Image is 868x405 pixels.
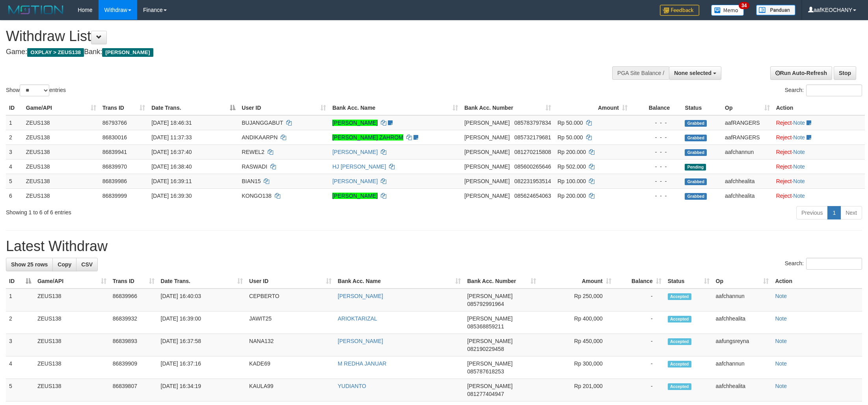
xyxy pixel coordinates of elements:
[102,193,127,199] span: 86839999
[668,361,691,367] span: Accepted
[6,188,23,203] td: 6
[34,379,110,401] td: ZEUS138
[539,356,615,379] td: Rp 300,000
[464,163,510,170] span: [PERSON_NAME]
[6,238,862,254] h1: Latest Withdraw
[711,5,744,16] img: Button%20Memo.svg
[612,66,669,80] div: PGA Site Balance /
[158,379,246,401] td: [DATE] 16:34:19
[806,258,862,270] input: Search:
[557,193,586,199] span: Rp 200.000
[338,360,387,367] a: M REDHA JANUAR
[110,356,158,379] td: 86839909
[615,274,665,289] th: Balance: activate to sort column ascending
[246,311,335,334] td: JAWIT25
[464,120,510,126] span: [PERSON_NAME]
[6,379,34,401] td: 5
[246,379,335,401] td: KAULA99
[785,258,862,270] label: Search:
[158,311,246,334] td: [DATE] 16:39:00
[806,84,862,96] input: Search:
[834,66,856,80] a: Stop
[665,274,713,289] th: Status: activate to sort column ascending
[34,311,110,334] td: ZEUS138
[776,134,792,141] a: Reject
[158,289,246,311] td: [DATE] 16:40:03
[461,101,554,115] th: Bank Acc. Number: activate to sort column ascending
[6,28,571,44] h1: Withdraw List
[242,178,261,184] span: BIAN15
[76,258,98,271] a: CSV
[110,289,158,311] td: 86839966
[467,391,504,397] span: Copy 081277404947 to clipboard
[557,178,586,184] span: Rp 100.000
[722,101,773,115] th: Op: activate to sort column ascending
[242,134,278,141] span: ANDIKAARPN
[23,101,99,115] th: Game/API: activate to sort column ascending
[685,193,707,200] span: Grabbed
[514,178,551,184] span: Copy 082231953514 to clipboard
[6,311,34,334] td: 2
[242,163,267,170] span: RASWADI
[242,193,271,199] span: KONGO138
[246,274,335,289] th: User ID: activate to sort column ascending
[332,134,403,141] a: [PERSON_NAME] ZAHROM
[23,188,99,203] td: ZEUS138
[332,193,378,199] a: [PERSON_NAME]
[464,178,510,184] span: [PERSON_NAME]
[148,101,238,115] th: Date Trans.: activate to sort column descending
[776,193,792,199] a: Reject
[329,101,461,115] th: Bank Acc. Name: activate to sort column ascending
[713,356,772,379] td: aafchannun
[773,101,865,115] th: Action
[668,383,691,390] span: Accepted
[634,148,679,156] div: - - -
[557,149,586,155] span: Rp 200.000
[338,383,366,389] a: YUDIANTO
[52,258,76,271] a: Copy
[793,193,805,199] a: Note
[660,5,699,16] img: Feedback.jpg
[6,101,23,115] th: ID
[6,274,34,289] th: ID: activate to sort column descending
[539,274,615,289] th: Amount: activate to sort column ascending
[775,338,787,344] a: Note
[11,261,48,268] span: Show 25 rows
[615,289,665,311] td: -
[634,119,679,127] div: - - -
[467,368,504,375] span: Copy 085787618253 to clipboard
[467,346,504,352] span: Copy 082190229458 to clipboard
[6,205,356,216] div: Showing 1 to 6 of 6 entries
[773,144,865,159] td: ·
[514,134,551,141] span: Copy 085732179681 to clipboard
[514,193,551,199] span: Copy 085624654063 to clipboard
[776,163,792,170] a: Reject
[81,261,93,268] span: CSV
[467,323,504,330] span: Copy 085368859211 to clipboard
[713,311,772,334] td: aafchhealita
[23,130,99,144] td: ZEUS138
[793,120,805,126] a: Note
[110,311,158,334] td: 86839932
[713,274,772,289] th: Op: activate to sort column ascending
[6,159,23,174] td: 4
[631,101,682,115] th: Balance
[773,130,865,144] td: ·
[6,289,34,311] td: 1
[464,149,510,155] span: [PERSON_NAME]
[685,178,707,185] span: Grabbed
[539,289,615,311] td: Rp 250,000
[151,163,192,170] span: [DATE] 16:38:40
[773,188,865,203] td: ·
[467,293,512,299] span: [PERSON_NAME]
[770,66,832,80] a: Run Auto-Refresh
[110,274,158,289] th: Trans ID: activate to sort column ascending
[773,115,865,130] td: ·
[685,135,707,141] span: Grabbed
[776,178,792,184] a: Reject
[615,379,665,401] td: -
[151,178,192,184] span: [DATE] 16:39:11
[102,48,153,57] span: [PERSON_NAME]
[6,144,23,159] td: 3
[6,356,34,379] td: 4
